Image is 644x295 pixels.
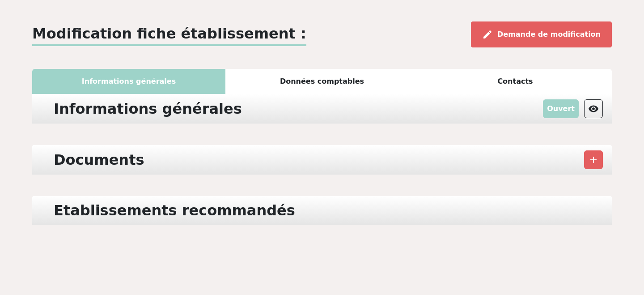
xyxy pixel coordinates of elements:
button: add [584,150,603,169]
span: visibility [588,103,599,114]
div: Documents [48,149,149,171]
span: edit [482,29,493,40]
span: Demande de modification [497,30,601,38]
div: Informations générales [32,69,225,94]
p: L'établissement peut être fermé avec une demande de modification [543,99,579,118]
div: Données comptables [225,69,419,94]
div: Contacts [419,69,612,94]
span: add [588,154,599,165]
div: Informations générales [48,98,247,120]
div: Etablissements recommandés [48,200,301,221]
button: visibility [584,99,603,118]
p: Modification fiche établissement : [32,23,306,46]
